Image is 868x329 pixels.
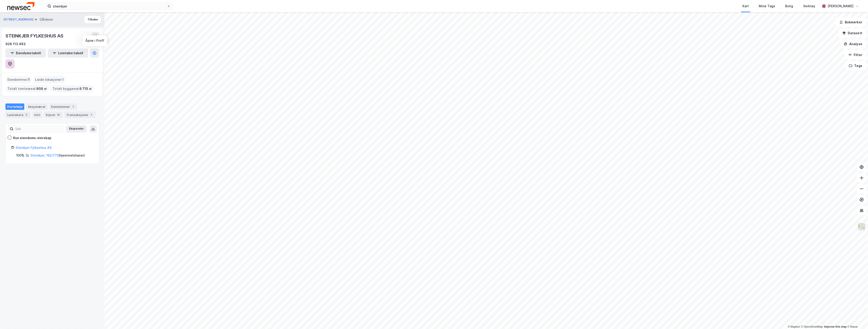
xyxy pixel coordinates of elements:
div: 3 [24,113,29,117]
button: Filter [844,50,866,59]
div: Verktøy [803,3,815,9]
div: Info [32,112,42,118]
img: Z [857,223,866,231]
img: newsec-logo.f6e21ccffca1b3a03d2d.png [7,2,35,10]
div: Totalt tomteareal : [6,85,49,92]
iframe: Chat Widget [845,307,868,329]
div: Leide lokasjoner : [33,76,66,83]
input: Søk på adresse, matrikkel, gårdeiere, leietakere eller personer [51,3,167,10]
div: Mine Tags [759,3,775,9]
div: Eiendommer [49,103,77,110]
div: 1 [89,113,94,117]
div: Kart [742,3,749,9]
button: Ekspander [66,125,87,133]
div: Totalt byggareal : [51,85,94,92]
a: Steinkjer, 192/775 [30,153,59,157]
div: Styret [44,112,63,118]
div: 1 [71,104,75,109]
div: Kun eiendoms-eierskap [13,135,51,141]
input: Søk [13,125,63,132]
div: Leietakere [5,112,31,118]
span: 908 ㎡ [36,86,47,91]
div: Gårdeier [40,17,53,22]
div: Portefølje [5,103,24,110]
button: Leietakertabell [48,49,88,58]
div: 100% [16,153,24,158]
button: Analyse [840,39,866,49]
div: Transaksjoner [64,112,96,118]
span: 1 [62,77,64,82]
div: Kontrollprogram for chat [845,307,868,329]
a: OpenStreetMap [801,325,823,328]
button: [STREET_ADDRESS] [4,17,34,22]
div: 10 [56,113,61,117]
a: Improve this map [824,325,847,328]
span: 1 [28,77,30,82]
span: 6 715 ㎡ [79,86,92,91]
div: Bolig [785,3,793,9]
div: [PERSON_NAME] [828,3,853,9]
button: Bokmerker [836,18,866,27]
a: Steinkjer Fylkeshus AS [15,146,52,150]
div: STEINKJER FYLKESHUS AS [5,32,64,39]
div: Aksjonærer [26,103,47,110]
div: 928 113 493 [5,41,26,47]
div: Eiendommer : [6,76,32,83]
button: Datasett [838,29,866,38]
button: Eiendomstabell [5,49,46,58]
a: Mapbox [788,325,800,328]
button: Tilbake [84,16,101,23]
button: Tags [845,61,866,70]
div: ( hjemmelshaver ) [30,153,85,158]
